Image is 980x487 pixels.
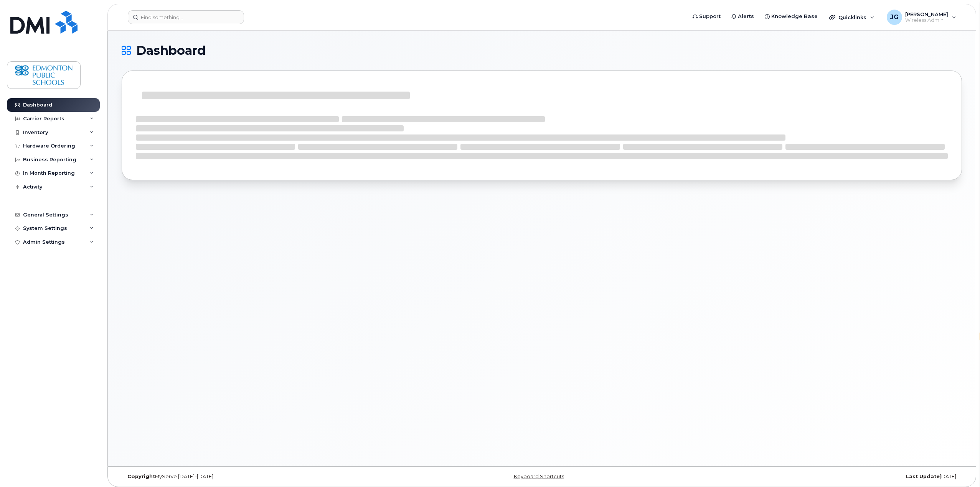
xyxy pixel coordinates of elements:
[122,474,402,480] div: MyServe [DATE]–[DATE]
[682,474,962,480] div: [DATE]
[127,474,155,479] strong: Copyright
[136,45,206,56] span: Dashboard
[514,474,564,479] a: Keyboard Shortcuts
[906,474,940,479] strong: Last Update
